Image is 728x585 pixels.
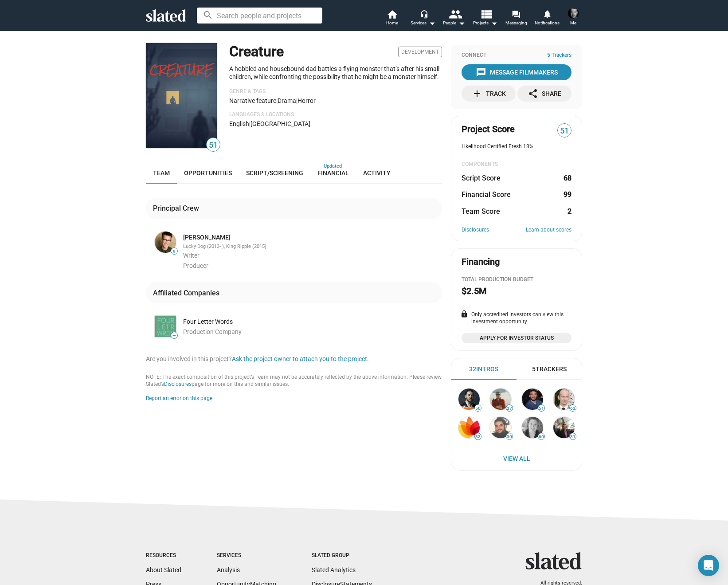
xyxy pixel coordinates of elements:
span: Team [153,169,170,177]
a: Slated Analytics [312,566,356,573]
img: Ivan O... [490,417,511,438]
div: Resources [146,552,181,559]
h2: $2.5M [462,285,486,297]
span: — [171,333,177,338]
button: Ask the project owner to attach you to the project. [232,355,369,363]
mat-icon: home [387,9,397,20]
dt: Financial Score [462,190,511,199]
a: Notifications [532,9,563,28]
span: Financial [317,169,349,177]
a: Team [146,162,177,184]
div: 32 Intros [469,365,498,373]
mat-icon: forum [512,10,520,18]
button: Lars DeutschMe [563,6,584,29]
span: 63 [570,406,576,411]
p: Languages & Locations [229,111,442,118]
img: Denis O'Hare [553,389,575,410]
div: Financing [462,256,500,268]
mat-icon: arrow_drop_down [489,18,499,28]
span: 5 Trackers [547,52,571,59]
mat-icon: share [528,88,538,99]
a: About Slated [146,566,181,573]
a: Messaging [501,9,532,28]
span: 51 [538,406,544,411]
mat-icon: notifications [543,9,551,18]
span: Horror [297,97,316,104]
img: Lars Deutsch [568,8,579,19]
span: Home [386,18,398,28]
span: 37 [506,406,513,411]
dd: 99 [563,190,571,199]
span: Narrative feature [229,97,276,104]
a: Disclosures [164,381,192,387]
span: English [229,120,249,127]
mat-icon: add [472,88,482,99]
span: Development [398,47,442,57]
img: Gerry Pass [553,417,575,438]
span: 30 [506,434,513,440]
span: [GEOGRAPHIC_DATA] [250,120,310,127]
span: 51 [558,125,571,137]
a: Analysis [217,566,240,573]
span: Project Score [462,123,515,135]
a: Financial [310,162,356,184]
span: | [276,97,278,104]
span: 51 [207,139,220,151]
button: Message Filmmakers [462,64,571,80]
div: NOTE: The exact composition of this project’s Team may not be accurately reflected by the above i... [146,374,442,388]
span: Script/Screening [246,169,303,177]
img: Trevor M... [490,389,511,410]
mat-icon: people [449,8,462,20]
div: 5 Trackers [532,365,567,373]
dt: Team Score [462,207,500,216]
span: 33 [475,434,481,440]
div: Lucky Dog (2013- ), King Ripple (2015) [183,243,440,250]
span: Activity [363,169,391,177]
span: Producer [183,262,208,269]
span: Writer [183,252,200,259]
mat-icon: message [476,67,486,78]
div: Total Production budget [462,276,571,283]
div: People [443,18,465,28]
div: Are you involved in this project? [146,355,442,363]
div: Share [528,86,561,102]
mat-icon: arrow_drop_down [427,18,437,28]
div: Likelihood Certified Fresh 18% [462,143,571,150]
mat-icon: headset_mic [420,10,428,18]
div: COMPONENTS [462,161,571,168]
dd: 2 [563,207,571,216]
div: Message Filmmakers [476,64,558,80]
button: Track [462,86,516,102]
p: Genre & Tags [229,88,442,95]
span: Production Company [183,328,242,335]
a: Activity [356,162,398,184]
dd: 68 [563,173,571,183]
img: Alyssa Byrkit [458,417,480,438]
div: Connect [462,52,571,59]
span: Messaging [505,18,527,28]
div: Open Intercom Messenger [698,555,719,576]
button: Report an error on this page [146,395,212,402]
a: Opportunities [177,162,239,184]
img: Creature [146,43,217,148]
mat-icon: arrow_drop_down [456,18,467,28]
div: Services [411,18,435,28]
img: Melanie Miller [522,417,543,438]
span: Opportunities [184,169,232,177]
a: Disclosures [462,227,489,234]
button: Projects [470,9,501,28]
a: View All [453,451,580,467]
span: | [296,97,297,104]
a: [PERSON_NAME] [183,233,231,242]
span: 31 [570,434,576,440]
img: John Killoran [155,232,176,253]
span: Me [570,18,576,28]
img: Michael Leavy [522,389,543,410]
div: Slated Group [312,552,372,559]
a: Script/Screening [239,162,310,184]
mat-icon: lock [460,310,468,318]
div: Principal Crew [153,204,203,213]
span: | [249,120,250,127]
span: 60 [538,434,544,440]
